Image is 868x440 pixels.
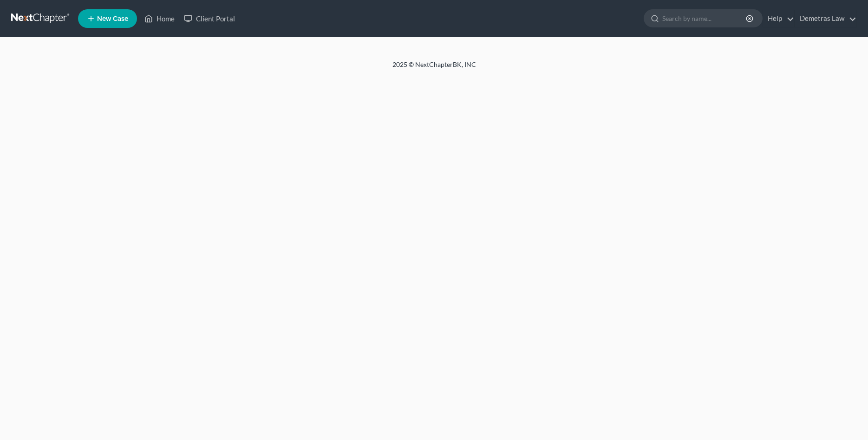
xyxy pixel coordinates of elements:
[97,15,128,22] span: New Case
[795,10,856,27] a: Demetras Law
[170,60,699,77] div: 2025 © NextChapterBK, INC
[763,10,794,27] a: Help
[662,10,747,27] input: Search by name...
[179,10,240,27] a: Client Portal
[140,10,179,27] a: Home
